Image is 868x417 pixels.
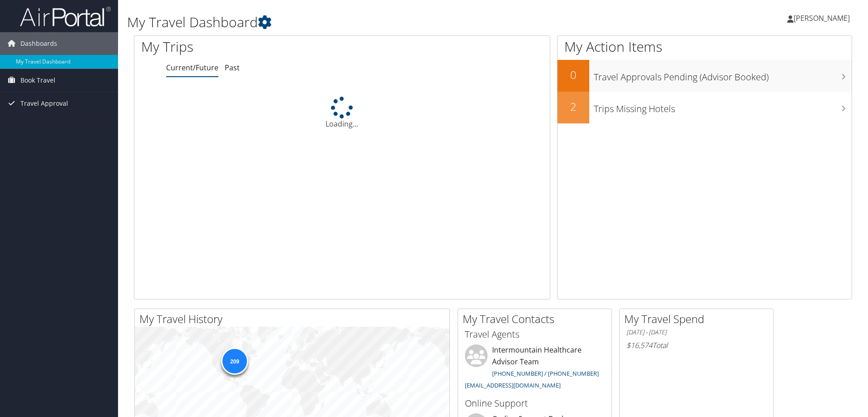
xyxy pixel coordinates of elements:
[465,397,605,410] h3: Online Support
[460,344,609,393] li: Intermountain Healthcare Advisor Team
[225,63,240,73] a: Past
[594,98,852,115] h3: Trips Missing Hotels
[557,67,589,83] h2: 0
[20,92,68,115] span: Travel Approval
[463,311,612,327] h2: My Travel Contacts
[626,340,766,350] h6: Total
[127,13,615,32] h1: My Travel Dashboard
[626,340,652,350] span: $16,574
[557,99,589,114] h2: 2
[557,92,852,123] a: 2Trips Missing Hotels
[141,37,370,56] h1: My Trips
[139,311,449,327] h2: My Travel History
[557,37,852,56] h1: My Action Items
[557,60,852,92] a: 0Travel Approvals Pending (Advisor Booked)
[594,66,852,83] h3: Travel Approvals Pending (Advisor Booked)
[20,32,57,55] span: Dashboards
[626,328,766,337] h6: [DATE] - [DATE]
[20,69,55,92] span: Book Travel
[134,97,550,129] div: Loading...
[20,6,111,27] img: airportal-logo.png
[166,63,218,73] a: Current/Future
[221,348,248,375] div: 209
[465,328,605,341] h3: Travel Agents
[787,5,859,32] a: [PERSON_NAME]
[492,369,599,378] a: [PHONE_NUMBER] / [PHONE_NUMBER]
[794,13,850,23] span: [PERSON_NAME]
[624,311,773,327] h2: My Travel Spend
[465,381,561,389] a: [EMAIL_ADDRESS][DOMAIN_NAME]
